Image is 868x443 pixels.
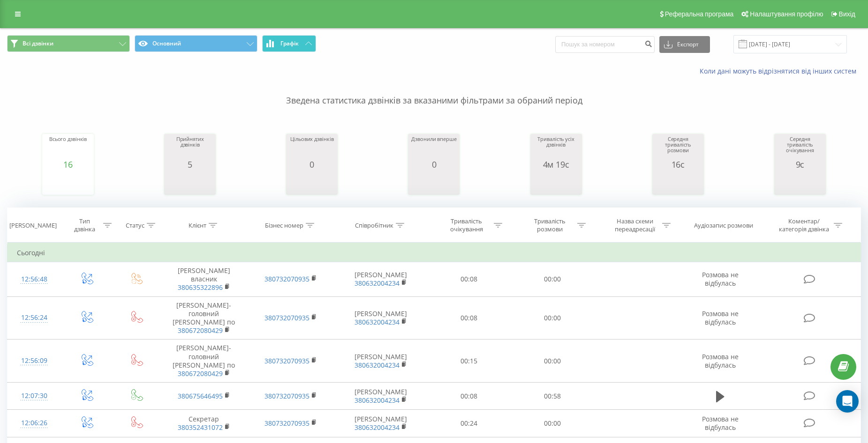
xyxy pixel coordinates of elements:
button: Основний [135,35,257,52]
td: 00:08 [427,262,511,297]
a: 380732070935 [264,313,309,322]
a: 380732070935 [264,391,309,400]
div: 12:07:30 [17,387,51,405]
div: 12:56:48 [17,270,51,288]
td: [PERSON_NAME] [334,410,427,437]
span: Всі дзвінки [23,40,53,47]
div: Тип дзвінка [69,217,101,233]
div: Коментар/категорія дзвінка [777,217,831,233]
td: Секретар [160,410,247,437]
td: [PERSON_NAME]-головний [PERSON_NAME] по [160,340,247,383]
div: 0 [411,160,456,169]
div: Прийнятих дзвінків [166,136,213,160]
div: 5 [166,160,213,169]
div: 16с [655,160,702,169]
a: 380352431072 [178,423,223,432]
span: Розмова не відбулась [702,414,739,432]
div: Тривалість розмови [525,217,575,233]
div: Open Intercom Messenger [836,390,859,413]
div: 0 [290,160,333,169]
td: [PERSON_NAME] [334,383,427,410]
td: [PERSON_NAME] власник [160,262,247,297]
div: Співробітник [355,221,393,229]
div: Цільових дзвінків [290,136,333,160]
span: Графік [280,40,299,47]
a: 380632004234 [355,396,400,405]
td: [PERSON_NAME]-головний [PERSON_NAME] по [160,296,247,340]
span: Розмова не відбулась [702,352,739,369]
a: 380672080429 [178,369,223,378]
span: Вихід [839,10,855,18]
a: 380632004234 [355,279,400,288]
td: Сьогодні [8,244,861,262]
div: 9с [777,160,823,169]
div: Бізнес номер [265,221,303,229]
span: Реферальна програма [665,10,734,18]
a: 380732070935 [264,274,309,283]
td: 00:00 [511,296,594,340]
div: Назва схеми переадресації [610,217,660,233]
div: 4м 19с [533,160,580,169]
div: 12:56:09 [17,352,51,370]
div: Аудіозапис розмови [694,221,753,229]
span: Розмова не відбулась [702,309,739,326]
a: 380732070935 [264,419,309,428]
td: 00:08 [427,296,511,340]
td: 00:58 [511,383,594,410]
div: Тривалість усіх дзвінків [533,136,580,160]
div: Середня тривалість очікування [777,136,823,160]
a: 380732070935 [264,356,309,365]
a: 380632004234 [355,423,400,432]
td: [PERSON_NAME] [334,262,427,297]
a: 380672080429 [178,326,223,335]
span: Налаштування профілю [750,10,823,18]
div: 16 [49,160,87,169]
div: Середня тривалість розмови [655,136,702,160]
td: 00:24 [427,410,511,437]
div: Тривалість очікування [441,217,491,233]
span: Розмова не відбулась [702,270,739,288]
td: 00:15 [427,340,511,383]
button: Експорт [659,36,710,53]
td: 00:00 [511,340,594,383]
a: 380632004234 [355,361,400,369]
td: 00:08 [427,383,511,410]
button: Графік [262,35,316,52]
td: [PERSON_NAME] [334,340,427,383]
div: [PERSON_NAME] [9,221,57,229]
a: 380635322896 [178,283,223,292]
td: 00:00 [511,410,594,437]
a: 380632004234 [355,317,400,326]
div: 12:56:24 [17,309,51,327]
div: Всього дзвінків [49,136,87,160]
td: [PERSON_NAME] [334,296,427,340]
input: Пошук за номером [555,36,655,53]
button: Всі дзвінки [7,35,130,52]
a: Коли дані можуть відрізнятися вiд інших систем [700,66,861,75]
div: 12:06:26 [17,414,51,432]
td: 00:00 [511,262,594,297]
p: Зведена статистика дзвінків за вказаними фільтрами за обраний період [7,76,861,107]
div: Клієнт [189,221,206,229]
a: 380675646495 [178,391,223,400]
div: Дзвонили вперше [411,136,456,160]
div: Статус [126,221,144,229]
